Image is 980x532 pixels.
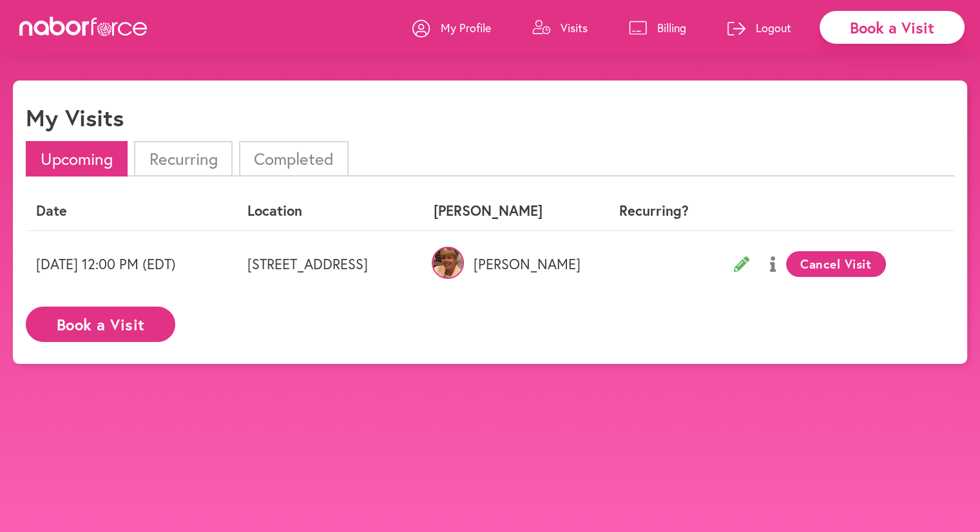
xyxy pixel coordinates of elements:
[441,20,491,35] p: My Profile
[237,231,423,297] td: [STREET_ADDRESS]
[561,20,588,35] p: Visits
[26,231,237,297] td: [DATE] 12:00 PM (EDT)
[26,192,237,230] th: Date
[26,104,124,131] h1: My Visits
[532,8,588,47] a: Visits
[657,20,686,35] p: Billing
[594,192,713,230] th: Recurring?
[434,256,584,272] p: [PERSON_NAME]
[237,192,423,230] th: Location
[820,11,965,44] div: Book a Visit
[26,316,175,328] a: Book a Visit
[423,192,594,230] th: [PERSON_NAME]
[26,307,175,342] button: Book a Visit
[629,8,686,47] a: Billing
[134,141,232,176] li: Recurring
[786,251,886,277] button: Cancel Visit
[26,141,128,176] li: Upcoming
[756,20,791,35] p: Logout
[727,8,791,47] a: Logout
[412,8,491,47] a: My Profile
[239,141,349,176] li: Completed
[432,247,464,279] img: fMBGl4tbTEOqwca8yT20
